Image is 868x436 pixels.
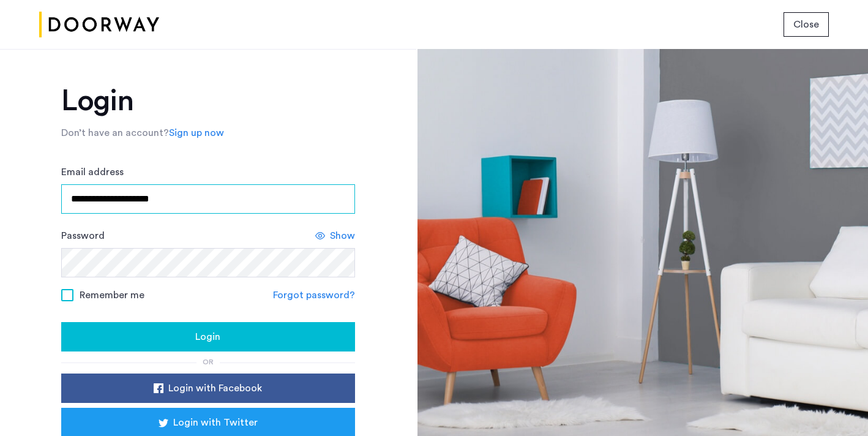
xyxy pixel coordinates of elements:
span: Login with Facebook [168,381,262,396]
img: logo [39,2,159,48]
span: Login with Twitter [173,415,258,430]
button: button [784,12,829,37]
span: Close [793,17,819,32]
span: Login [195,329,220,344]
a: Sign up now [169,126,224,140]
span: or [203,358,214,366]
button: button [61,322,355,351]
span: Remember me [80,288,144,303]
span: Show [330,228,355,243]
button: button [61,374,355,403]
a: Forgot password? [273,288,355,303]
label: Email address [61,165,124,179]
h1: Login [61,86,355,116]
label: Password [61,228,105,243]
span: Don’t have an account? [61,128,169,138]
